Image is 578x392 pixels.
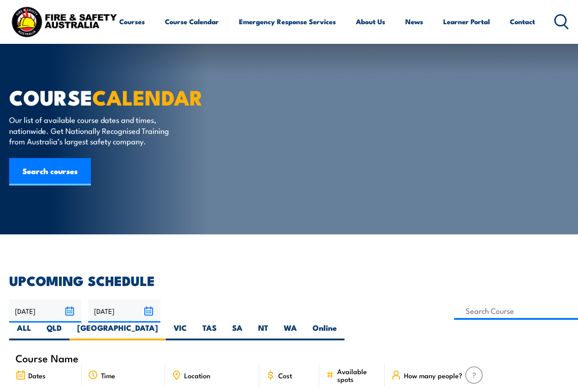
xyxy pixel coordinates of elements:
[239,11,336,32] a: Emergency Response Services
[88,299,160,323] input: To date
[305,323,345,340] label: Online
[119,11,145,32] a: Courses
[92,81,203,112] strong: CALENDAR
[250,323,276,340] label: NT
[404,371,462,379] span: How many people?
[101,371,115,379] span: Time
[356,11,385,32] a: About Us
[195,323,224,340] label: TAS
[69,323,166,340] label: [GEOGRAPHIC_DATA]
[165,11,219,32] a: Course Calendar
[184,371,210,379] span: Location
[276,323,305,340] label: WA
[454,302,578,320] input: Search Course
[166,323,195,340] label: VIC
[9,88,235,106] h1: COURSE
[9,323,39,340] label: ALL
[28,371,46,379] span: Dates
[510,11,535,32] a: Contact
[405,11,423,32] a: News
[9,158,91,185] a: Search courses
[9,114,176,146] p: Our list of available course dates and times, nationwide. Get Nationally Recognised Training from...
[278,371,292,379] span: Cost
[337,367,378,383] span: Available spots
[443,11,490,32] a: Learner Portal
[16,354,79,362] span: Course Name
[39,323,69,340] label: QLD
[9,299,81,323] input: From date
[224,323,250,340] label: SA
[9,274,569,286] h2: UPCOMING SCHEDULE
